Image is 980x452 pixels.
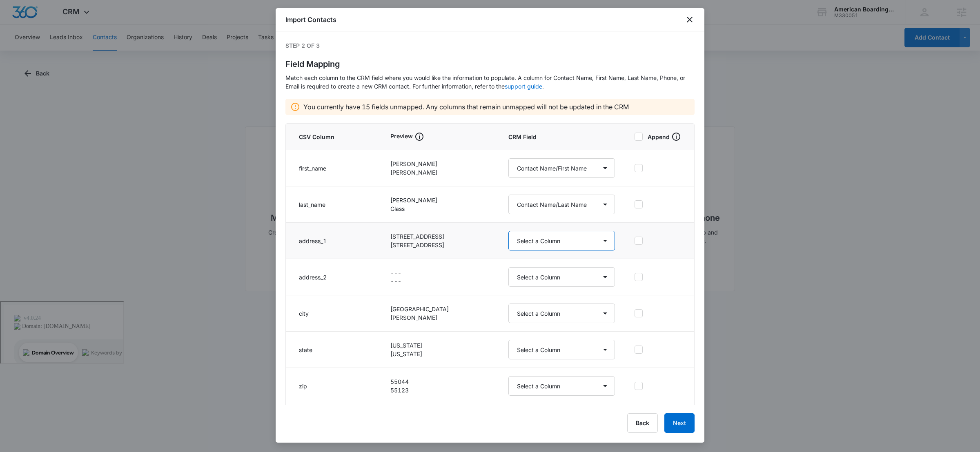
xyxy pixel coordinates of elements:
[390,350,489,358] p: [US_STATE]
[390,196,489,204] p: [PERSON_NAME]
[22,47,29,54] img: tab_domain_overview_orange.svg
[508,133,615,141] span: CRM Field
[390,386,489,394] p: 55123
[390,241,489,249] p: [STREET_ADDRESS]
[81,47,88,54] img: tab_keywords_by_traffic_grey.svg
[390,313,489,322] p: [PERSON_NAME]
[635,132,681,142] label: Append
[21,21,90,28] div: Domain: [DOMAIN_NAME]
[285,15,336,24] h1: Import Contacts
[285,58,695,70] h1: Field Mapping
[303,102,629,112] p: You currently have 15 fields unmapped. Any columns that remain unmapped will not be updated in th...
[390,277,489,286] p: ---
[627,413,658,433] button: Back
[13,13,20,20] img: logo_orange.svg
[90,48,138,53] div: Keywords by Traffic
[285,41,695,50] p: Step 2 of 3
[286,332,381,368] td: state
[286,223,381,259] td: address_1
[31,48,73,53] div: Domain Overview
[286,368,381,404] td: zip
[286,186,381,223] td: last_name
[390,168,489,177] p: [PERSON_NAME]
[390,160,489,168] p: [PERSON_NAME]
[390,377,489,386] p: 55044
[286,150,381,186] td: first_name
[390,341,489,350] p: [US_STATE]
[390,132,489,142] div: Preview
[390,268,489,277] p: ---
[685,15,695,24] button: close
[505,83,542,90] a: support guide
[286,404,381,441] td: email
[664,413,695,433] button: Next
[299,133,371,141] span: CSV Column
[390,204,489,213] p: Glass
[286,295,381,332] td: city
[23,13,40,20] div: v 4.0.24
[13,21,20,28] img: website_grey.svg
[285,73,695,91] p: Match each column to the CRM field where you would like the information to populate. A column for...
[390,305,489,313] p: [GEOGRAPHIC_DATA]
[390,232,489,241] p: [STREET_ADDRESS]
[286,259,381,295] td: address_2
